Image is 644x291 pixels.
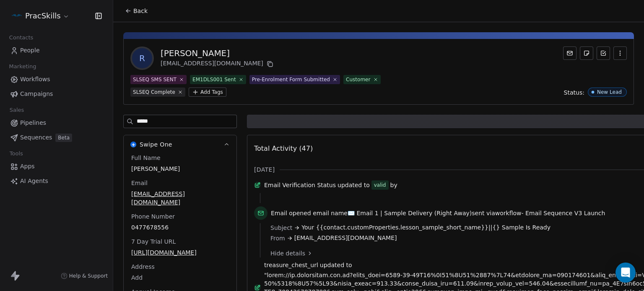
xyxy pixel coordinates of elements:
a: Help & Support [61,273,108,279]
button: Add Tags [189,88,226,97]
span: ✉️ Email 1 | Sample Delivery (Right Away) [348,210,472,216]
span: Help & Support [69,273,108,279]
span: [EMAIL_ADDRESS][DOMAIN_NAME] [131,190,229,206]
div: Pre-Enrolment Form Submitted [252,76,330,83]
span: Beta [55,134,72,142]
span: PracSkills [25,10,61,21]
span: Subject [270,224,292,232]
span: Back [133,7,148,15]
span: [URL][DOMAIN_NAME] [131,248,229,257]
span: by [390,181,397,189]
span: 0477678556 [131,223,229,232]
span: Full Name [130,154,162,162]
div: EM1DLS001 Sent [192,76,236,83]
span: [PERSON_NAME] [131,165,229,173]
span: Address [130,263,156,271]
span: From [270,234,285,242]
span: Email [130,179,149,187]
span: Contacts [5,31,37,44]
span: [EMAIL_ADDRESS][DOMAIN_NAME] [294,234,397,242]
div: Open Intercom Messenger [615,263,636,283]
span: Status: [564,88,584,97]
div: SLSEQ Complete [133,88,175,96]
span: Add [131,273,229,282]
span: email name sent via workflow - [271,209,605,217]
div: valid [374,181,386,189]
span: [DATE] [254,165,275,174]
a: Pipelines [7,116,106,130]
div: Customer [346,76,371,83]
span: Workflows [20,75,50,84]
span: Email Sequence V3 Launch [525,210,605,216]
div: [PERSON_NAME] [161,47,275,59]
div: [EMAIL_ADDRESS][DOMAIN_NAME] [161,59,275,69]
a: AI Agents [7,174,106,188]
span: Campaigns [20,90,53,98]
img: Swipe One [130,142,136,147]
span: Pipelines [20,118,46,127]
button: PracSkills [10,9,71,23]
button: Back [120,3,153,18]
span: Email opened [271,210,311,216]
span: Swipe One [140,140,172,149]
a: Workflows [7,72,106,86]
span: Total Activity (47) [254,144,313,152]
span: Email Verification Status [264,181,336,189]
span: treasure_chest_url [264,261,318,269]
span: Tools [6,147,26,160]
div: New Lead [597,89,622,95]
span: updated to [338,181,370,189]
span: Apps [20,162,35,171]
span: AI Agents [20,177,48,185]
span: updated to [320,261,352,269]
span: Sequences [20,133,52,142]
span: Sales [6,104,28,116]
span: 7 Day Trial URL [130,237,177,246]
span: Hide details [270,249,305,258]
span: People [20,46,40,55]
span: Marketing [5,60,40,73]
span: Phone Number [130,212,177,221]
a: Campaigns [7,87,106,101]
a: SequencesBeta [7,131,106,144]
button: Swipe OneSwipe One [124,135,236,154]
div: SLSEQ SMS SENT [133,76,177,83]
a: People [7,44,106,57]
span: R [132,48,152,68]
img: PracSkills%20Email%20Display%20Picture.png [12,11,22,21]
span: Your {{contact.customProperties.lesson_sample_short_name}}||{} Sample Is Ready [301,223,551,232]
a: Apps [7,160,106,173]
